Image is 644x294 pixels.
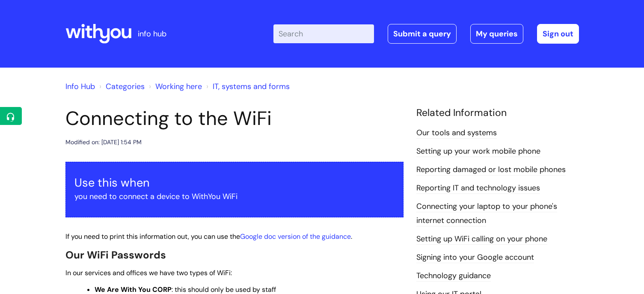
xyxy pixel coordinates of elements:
a: Info Hub [65,81,95,92]
p: you need to connect a device to WithYou WiFi [74,190,395,203]
a: Connecting your laptop to your phone's internet connection [416,201,557,226]
a: IT, systems and forms [213,81,290,92]
a: Technology guidance [416,270,491,282]
a: Setting up WiFi calling on your phone [416,234,547,245]
a: Google doc version of the guidance [240,232,351,241]
h1: Connecting to the WiFi [65,107,404,130]
a: Submit a query [388,24,457,44]
a: Reporting IT and technology issues [416,183,540,194]
li: IT, systems and forms [204,80,290,93]
span: Our WiFi Passwords [65,248,166,261]
input: Search [273,24,374,43]
span: : this should only be used by staff [95,285,276,294]
div: | - [273,24,579,44]
a: Working here [155,81,202,92]
p: info hub [138,27,166,41]
a: Sign out [537,24,579,44]
a: Reporting damaged or lost mobile phones [416,164,566,175]
li: Working here [147,80,202,93]
h3: Use this when [74,176,395,190]
h4: Related Information [416,107,579,119]
strong: We Are With You CORP [95,285,172,294]
a: Setting up your work mobile phone [416,146,540,157]
a: Signing into your Google account [416,252,534,263]
a: Our tools and systems [416,128,497,139]
a: Categories [106,81,145,92]
span: In our services and offices we have two types of WiFi: [65,268,232,277]
a: My queries [470,24,523,44]
div: Modified on: [DATE] 1:54 PM [65,137,142,148]
li: Solution home [97,80,145,93]
span: If you need to print this information out, you can use the . [65,232,352,241]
